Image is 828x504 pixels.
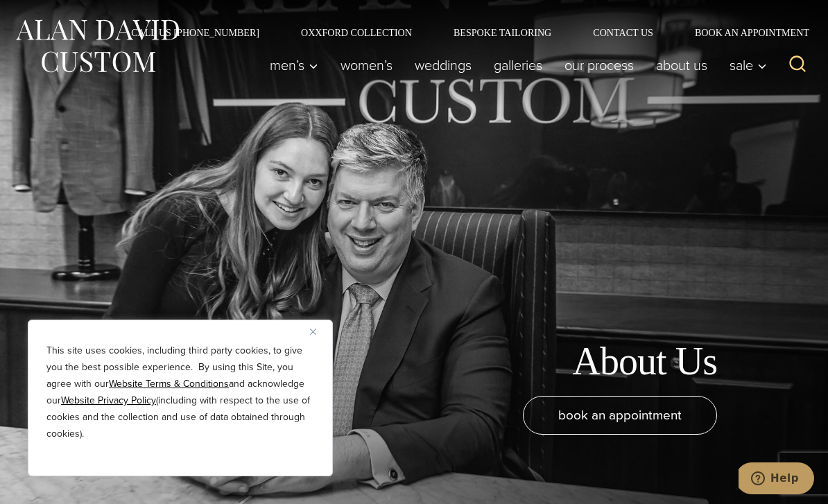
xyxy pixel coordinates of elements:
[645,51,718,79] a: About Us
[46,342,314,442] p: This site uses cookies, including third party cookies, to give you the best possible experience. ...
[781,49,814,82] button: View Search Form
[61,393,156,408] a: Website Privacy Policy
[433,28,572,37] a: Bespoke Tailoring
[739,462,814,497] iframe: Opens a widget where you can chat to one of our agents
[14,15,180,77] img: Alan David Custom
[483,51,553,79] a: Galleries
[110,28,280,37] a: Call Us [PHONE_NUMBER]
[259,51,329,79] button: Child menu of Men’s
[109,376,229,391] a: Website Terms & Conditions
[718,51,774,79] button: Child menu of Sale
[110,28,814,37] nav: Secondary Navigation
[523,396,717,435] a: book an appointment
[404,51,483,79] a: weddings
[572,28,674,37] a: Contact Us
[310,329,316,335] img: Close
[553,51,645,79] a: Our Process
[310,323,327,340] button: Close
[259,51,774,79] nav: Primary Navigation
[329,51,404,79] a: Women’s
[280,28,433,37] a: Oxxford Collection
[674,28,814,37] a: Book an Appointment
[558,405,682,425] span: book an appointment
[572,338,717,385] h1: About Us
